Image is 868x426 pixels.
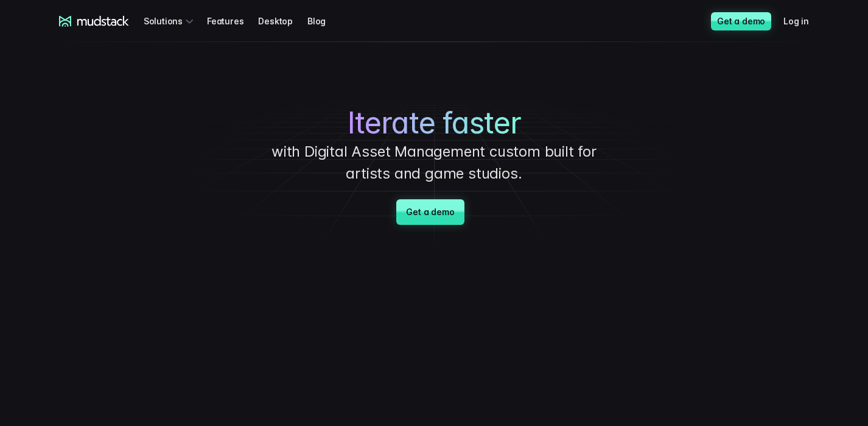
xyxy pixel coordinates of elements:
[207,10,258,32] a: Features
[711,12,771,30] a: Get a demo
[59,16,129,27] a: mudstack logo
[783,10,824,32] a: Log in
[251,141,617,185] p: with Digital Asset Management custom built for artists and game studios.
[396,199,464,225] a: Get a demo
[307,10,340,32] a: Blog
[348,105,521,141] span: Iterate faster
[144,10,197,32] div: Solutions
[258,10,307,32] a: Desktop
